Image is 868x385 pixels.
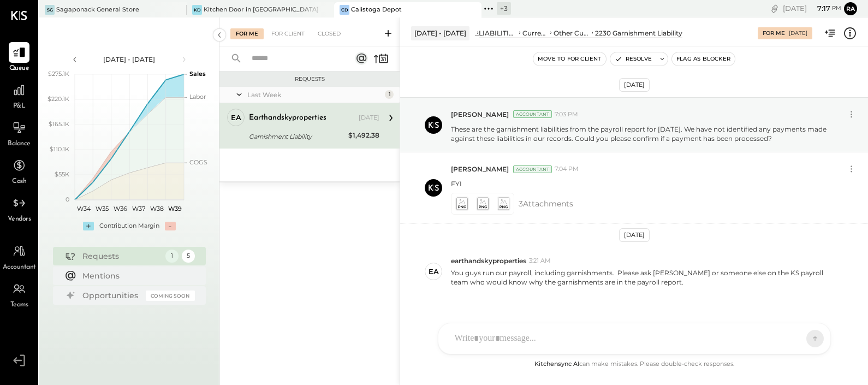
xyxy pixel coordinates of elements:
[150,205,163,212] text: W38
[165,250,179,263] div: 1
[451,164,509,174] span: [PERSON_NAME]
[359,114,379,122] div: [DATE]
[99,222,159,230] div: Contribution Margin
[672,52,735,66] button: Flag as Blocker
[56,5,139,14] div: Sagaponack General Store
[595,28,682,38] div: 2230 Garnishment Liability
[83,55,176,64] div: [DATE] - [DATE]
[49,120,69,128] text: $165.1K
[522,28,548,38] div: Current Liabilities
[10,300,28,310] span: Teams
[168,205,181,212] text: W39
[763,29,785,37] div: For Me
[231,112,241,123] div: ea
[1,241,38,273] a: Accountant
[1,80,38,111] a: P&L
[50,145,69,153] text: $110.1K
[555,165,579,174] span: 7:04 PM
[844,2,857,15] button: Ra
[9,64,29,74] span: Queue
[204,5,318,14] div: Kitchen Door in [GEOGRAPHIC_DATA]
[513,110,552,118] div: Accountant
[533,52,606,66] button: Move to for client
[451,268,839,287] p: You guys run our payroll, including garnishments. Please ask [PERSON_NAME] or someone else on the...
[340,5,349,15] div: CD
[808,3,830,14] span: 7 : 17
[249,112,326,123] div: earthandskyproperties
[249,131,345,142] div: Garnishment Liability
[783,3,841,14] div: [DATE]
[82,251,160,262] div: Requests
[519,193,573,215] span: 3 Attachment s
[1,42,38,74] a: Queue
[132,205,145,212] text: W37
[497,2,511,15] div: + 3
[554,28,590,38] div: Other Current Liabilities
[82,270,189,281] div: Mentions
[189,93,206,100] text: Labor
[429,266,439,277] div: ea
[189,158,207,166] text: COGS
[451,179,462,188] p: FYI
[619,228,650,242] div: [DATE]
[3,263,36,273] span: Accountant
[529,257,551,265] span: 3:21 AM
[182,250,195,263] div: 5
[77,205,91,212] text: W34
[192,5,202,15] div: KD
[165,222,176,230] div: -
[66,196,69,203] text: 0
[82,290,140,301] div: Opportunities
[619,78,650,92] div: [DATE]
[451,110,509,119] span: [PERSON_NAME]
[451,125,839,143] p: These are the garnishment liabilities from the payroll report for [DATE]. We have not identified ...
[351,5,402,14] div: Calistoga Depot
[1,117,38,149] a: Balance
[47,95,69,103] text: $220.1K
[1,193,38,224] a: Vendors
[247,90,382,99] div: Last Week
[610,52,656,66] button: Resolve
[832,4,841,12] span: pm
[8,139,31,149] span: Balance
[1,155,38,187] a: Cash
[189,70,206,78] text: Sales
[55,170,69,178] text: $55K
[513,165,552,173] div: Accountant
[266,28,310,39] div: For Client
[146,291,195,301] div: Coming Soon
[479,28,517,38] div: LIABILITIES AND EQUITY
[225,75,394,83] div: Requests
[1,279,38,310] a: Teams
[769,3,780,14] div: copy link
[789,29,807,37] div: [DATE]
[555,110,578,119] span: 7:03 PM
[12,177,26,187] span: Cash
[83,222,94,230] div: +
[48,70,69,78] text: $275.1K
[230,28,264,39] div: For Me
[45,5,55,15] div: SG
[385,90,394,99] div: 1
[348,130,379,141] div: $1,492.38
[8,215,31,224] span: Vendors
[411,26,469,40] div: [DATE] - [DATE]
[312,28,346,39] div: Closed
[113,205,127,212] text: W36
[451,256,526,265] span: earthandskyproperties
[13,102,26,111] span: P&L
[96,205,109,212] text: W35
